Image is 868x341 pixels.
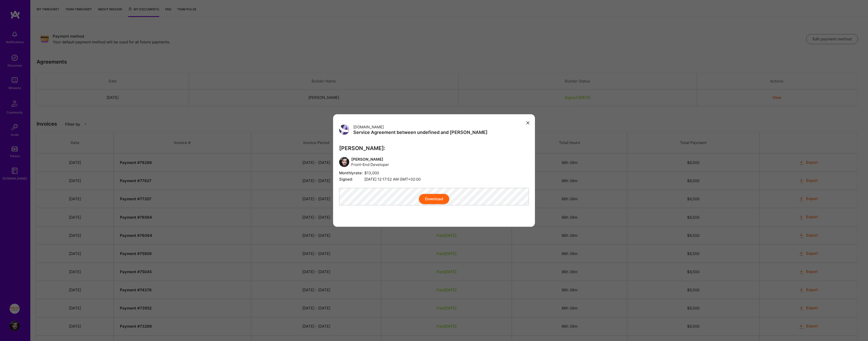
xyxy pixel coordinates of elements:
[339,177,364,182] span: Signed:
[339,170,364,176] span: Monthly rate:
[339,145,529,151] h3: [PERSON_NAME]:
[419,194,449,204] button: Download
[526,121,529,124] i: icon Close
[353,130,487,135] h3: Service Agreement between undefined and [PERSON_NAME]
[351,162,389,167] span: Front-End Developer
[353,125,384,129] span: [DOMAIN_NAME]
[339,170,529,176] span: $13,000
[351,157,389,162] span: [PERSON_NAME]
[339,125,349,135] img: User Avatar
[339,157,349,167] img: User Avatar
[339,177,529,182] span: [DATE] 12:17:52 AM GMT+02:00
[333,114,535,227] div: modal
